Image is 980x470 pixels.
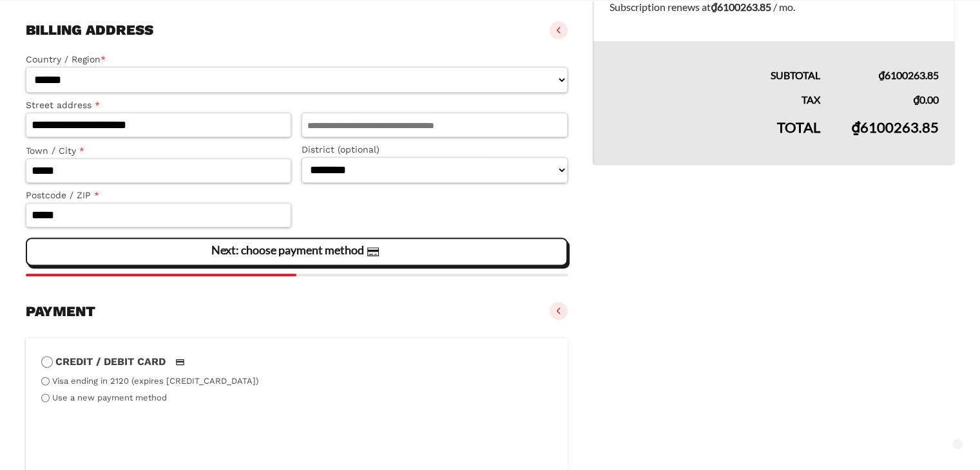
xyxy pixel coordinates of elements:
[593,108,836,165] th: Total
[851,118,860,136] span: ₫
[913,93,919,106] span: ₫
[338,144,380,155] span: (optional)
[26,21,153,39] h3: Billing address
[302,142,567,157] label: District
[913,93,939,106] bdi: 0.00
[711,1,717,13] span: ₫
[593,41,836,84] th: Subtotal
[26,303,95,321] h3: Payment
[26,52,568,67] label: Country / Region
[41,353,552,370] label: Credit / Debit Card
[26,238,568,266] vaadin-button: Next: choose payment method
[878,69,885,81] span: ₫
[851,118,939,136] bdi: 6100263.85
[610,1,795,13] span: Subscription renews at .
[711,1,771,13] bdi: 6100263.85
[773,1,793,13] span: / mo
[593,84,836,108] th: Tax
[52,376,259,386] label: Visa ending in 2120 (expires [CREDIT_CARD_DATA])
[52,393,167,402] label: Use a new payment method
[26,144,291,158] label: Town / City
[26,98,291,113] label: Street address
[26,188,291,203] label: Postcode / ZIP
[41,356,53,368] input: Credit / Debit CardCredit / Debit Card
[952,439,963,449] a: Scroll to top
[168,354,192,370] img: Credit / Debit Card
[878,69,939,81] bdi: 6100263.85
